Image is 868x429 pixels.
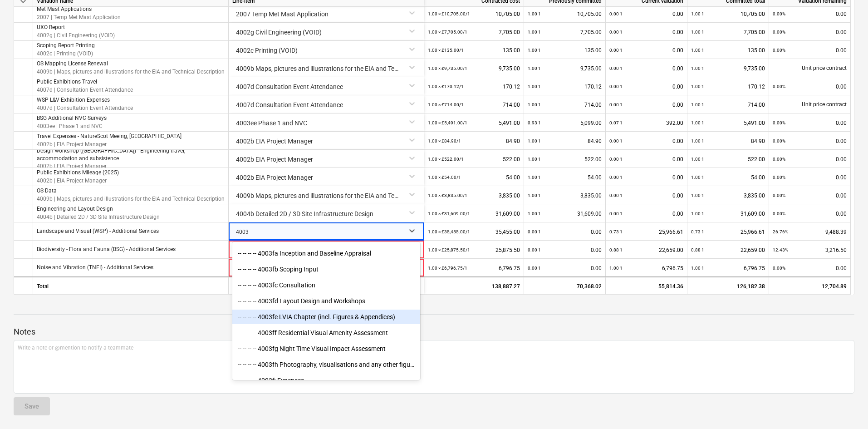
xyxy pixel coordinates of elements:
p: Travel Expenses - NatureScot Meeing, [GEOGRAPHIC_DATA] [37,133,181,140]
div: 5,099.00 [528,113,602,132]
small: 0.00 1 [609,175,623,180]
div: 714.00 [528,95,602,114]
div: 31,609.00 [428,204,520,223]
small: 0.00 1 [609,102,623,107]
small: 0.73 1 [609,229,623,234]
small: 1.00 × £170.12 / 1 [428,84,464,89]
p: 4002b | EIA Project Manager [37,163,225,170]
small: 1.00 × £135.00 / 1 [428,48,464,53]
small: 1.00 1 [528,175,541,180]
div: 25,966.61 [609,222,683,241]
p: 4004b | Detailed 2D / 3D Site Infrastructure Design [37,213,160,221]
small: 1.00 × £54.00 / 1 [428,175,461,180]
div: -- -- -- -- 4003fi Expenses [232,373,420,388]
small: 1.00 × £84.90 / 1 [428,138,461,143]
small: 0.00% [773,211,785,216]
div: -- -- -- -- 4003ff Residential Visual Amenity Assessment [232,325,420,340]
small: 1.00 1 [528,102,541,107]
div: 9,735.00 [691,59,765,78]
div: 0.00 [609,77,683,96]
div: -- -- -- -- 4003fa Inception and Baseline Appraisal [232,246,420,261]
div: 0.00 [609,41,683,59]
small: 0.00% [773,175,785,180]
div: 0.00 [773,168,847,187]
div: 170.12 [428,77,520,96]
div: 3,216.50 [773,241,847,259]
small: 0.00 1 [609,193,623,198]
small: 1.00 × £7,705.00 / 1 [428,30,467,35]
small: 1.00 1 [528,138,541,143]
small: 0.07 1 [609,120,623,125]
small: 1.00 × £6,796.75 / 1 [428,266,467,271]
p: 4007d | Consultation Event Attendance [37,86,133,94]
p: WSP L&V Exhibition Expenses [37,96,133,104]
div: -- -- -- -- 4003fe LVIA Chapter (incl. Figures & Appendices) [232,310,420,324]
div: 0.00 [609,132,683,150]
small: 0.00 1 [528,229,541,234]
div: 9,735.00 [528,59,602,78]
div: 3,835.00 [691,186,765,205]
div: 0.00 [773,186,847,205]
small: 1.00 1 [691,193,704,198]
small: 0.00 1 [528,247,541,252]
div: 9,735.00 [428,59,520,78]
small: 1.00 1 [528,211,541,216]
small: 1.00 × £35,455.00 / 1 [428,229,470,234]
div: 0.00 [528,222,602,241]
p: 4003ee | Phase 1 and NVC [37,122,107,130]
div: 10,705.00 [428,5,520,23]
div: 6,796.75 [691,259,765,277]
div: 3,835.00 [528,186,602,205]
div: 0.00 [773,23,847,41]
div: 10,705.00 [528,5,602,23]
div: -- -- -- -- 4003fh Photography, visualisations and any other figures [232,357,420,372]
p: Public Exhibitions Mileage (2025) [37,169,119,177]
div: 84.90 [528,132,602,150]
div: 0.00 [528,259,602,277]
div: 84.90 [691,132,765,150]
small: 1.00 × £522.00 / 1 [428,157,464,162]
div: 0.00 [773,5,847,23]
small: 1.00 1 [691,175,704,180]
div: 0.00 [609,168,683,187]
div: 0.00 [609,59,683,78]
div: 25,875.50 [428,241,520,259]
small: 26.76% [773,229,788,234]
small: 0.00 1 [528,266,541,271]
small: 0.00 1 [609,84,623,89]
div: 126,182.38 [687,276,769,295]
div: 54.00 [528,168,602,187]
small: 1.00 × £31,609.00 / 1 [428,211,470,216]
small: 0.73 1 [691,229,704,234]
div: 84.90 [428,132,520,150]
div: 6,796.75 [609,259,683,277]
small: 0.88 1 [609,247,623,252]
small: 0.93 1 [528,120,541,125]
div: 0.00 [528,241,602,259]
div: 522.00 [528,150,602,168]
div: 0.00 [773,77,847,96]
p: 4002b | EIA Project Manager [37,140,181,148]
small: 1.00 1 [691,138,704,143]
small: 1.00 1 [691,102,704,107]
div: 0.00 [773,204,847,223]
small: 1.00 1 [691,120,704,125]
p: 4007d | Consultation Event Attendance [37,104,133,112]
div: -- -- -- 4003f Landscape & Visual [232,230,420,245]
small: 1.00 1 [691,66,704,71]
div: -- -- -- -- 4003fc Consultation [232,278,420,292]
div: 55,814.36 [609,277,683,296]
p: Design workshop ([GEOGRAPHIC_DATA]) - Engineering travel, accommodation and subsistence [37,147,225,163]
small: 0.00% [773,138,785,143]
p: BSG Additional NVC Surveys [37,114,107,122]
iframe: Chat Widget [823,385,868,429]
p: Notes [14,326,854,337]
small: 0.00 1 [609,48,623,53]
small: 0.88 1 [691,247,704,252]
small: 0.00 1 [609,138,623,143]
